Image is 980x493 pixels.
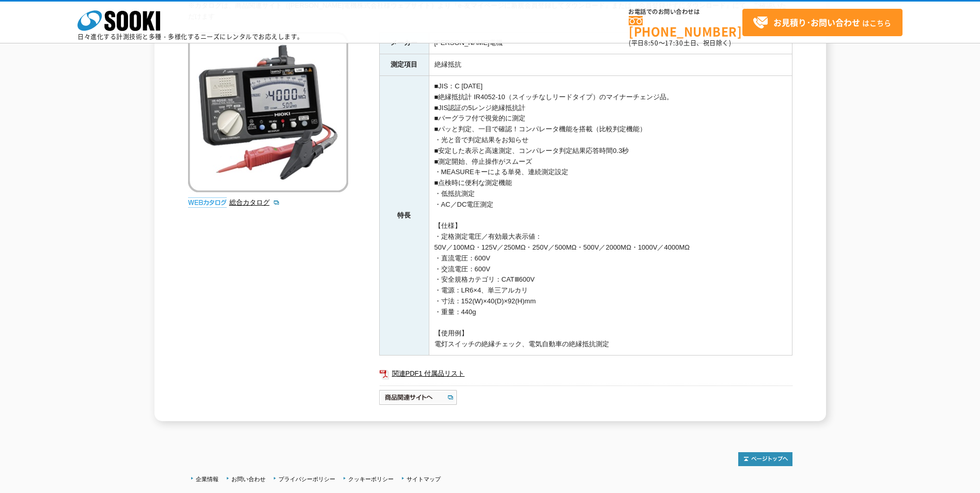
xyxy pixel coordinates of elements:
[738,452,792,466] img: トップページへ
[429,75,792,355] td: ■JIS：C [DATE] ■絶縁抵抗計 IR4052-10（スイッチなしリードタイプ）のマイナーチェンジ品。 ■JIS認証の5レンジ絶縁抵抗計 ■バーグラフ付で視覚的に測定 ■パッと判定、一目...
[196,476,219,482] a: 企業情報
[348,476,394,482] a: クッキーポリシー
[379,367,792,380] a: 関連PDF1 付属品リスト
[753,15,891,30] span: はこちら
[229,198,280,206] a: 総合カタログ
[379,54,429,76] th: 測定項目
[429,54,792,76] td: 絶縁抵抗
[379,75,429,355] th: 特長
[188,197,227,208] img: webカタログ
[379,389,458,406] img: 商品関連サイトへ
[665,38,683,48] span: 17:30
[629,9,742,15] span: お電話でのお問い合わせは
[773,16,860,28] strong: お見積り･お問い合わせ
[742,9,903,36] a: お見積り･お問い合わせはこちら
[629,16,742,37] a: [PHONE_NUMBER]
[231,476,266,482] a: お問い合わせ
[77,34,304,40] p: 日々進化する計測技術と多種・多様化するニーズにレンタルでお応えします。
[188,32,348,192] img: 絶縁抵抗計 IR4052-50
[278,476,335,482] a: プライバシーポリシー
[644,38,659,48] span: 8:50
[407,476,441,482] a: サイトマップ
[629,38,731,48] span: (平日 ～ 土日、祝日除く)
